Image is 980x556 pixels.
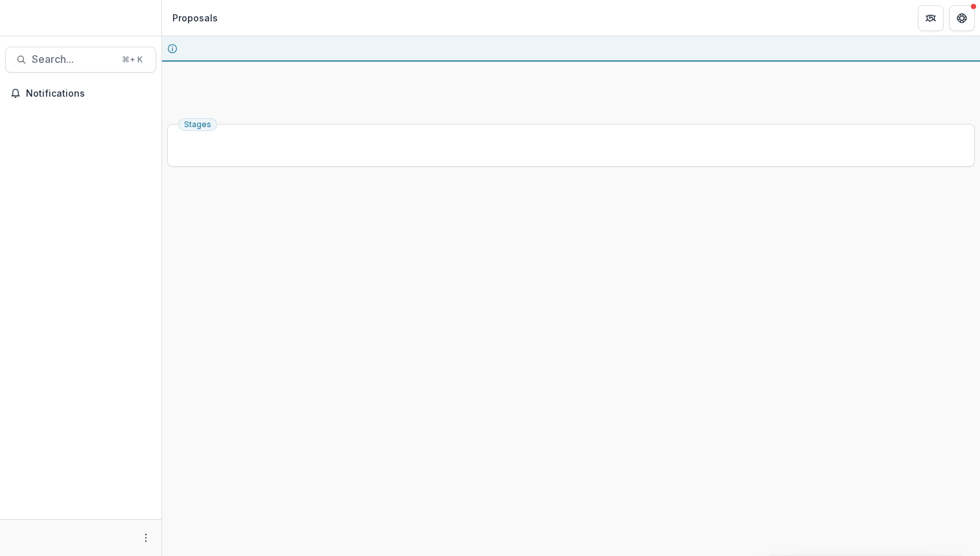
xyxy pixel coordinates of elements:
button: Search... [5,47,156,73]
div: Proposals [172,11,218,25]
button: More [138,530,154,546]
div: ⌘ + K [119,53,145,67]
span: Notifications [26,88,151,99]
nav: breadcrumb [167,8,223,27]
button: Notifications [5,83,156,104]
button: Partners [918,5,944,31]
span: Search... [32,53,114,66]
button: Get Help [949,5,975,31]
span: Stages [184,120,211,129]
